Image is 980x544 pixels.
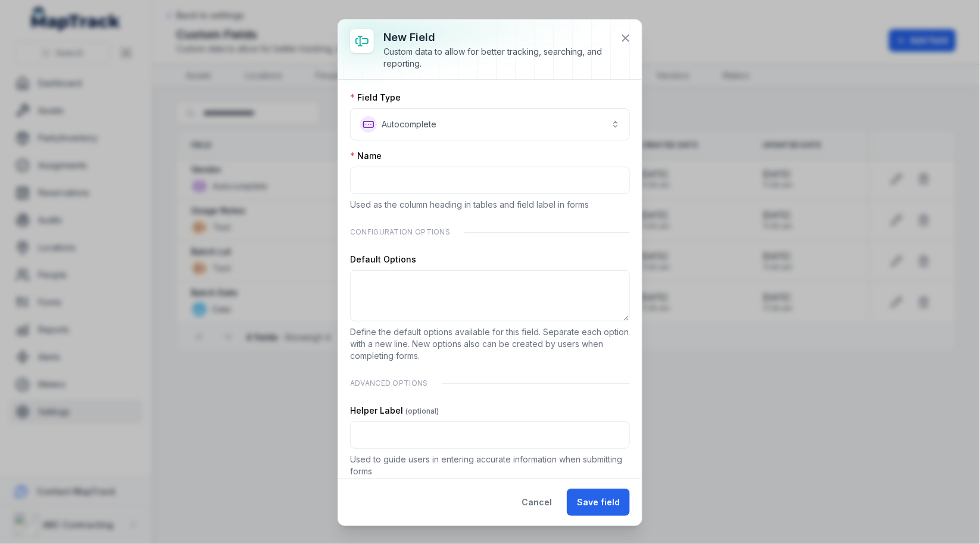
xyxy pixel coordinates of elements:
[350,371,630,395] div: Advanced Options
[350,167,630,194] input: :rpr:-form-item-label
[350,220,630,244] div: Configuration Options
[350,421,630,449] input: :rpt:-form-item-label
[350,326,630,362] p: Define the default options available for this field. Separate each option with a new line. New op...
[350,108,630,140] button: Autocomplete
[350,405,439,417] label: Helper Label
[350,454,630,477] p: Used to guide users in entering accurate information when submitting forms
[350,199,630,211] p: Used as the column heading in tables and field label in forms
[567,489,630,516] button: Save field
[383,29,611,46] h3: New field
[350,270,630,321] textarea: :rps:-form-item-label
[350,254,416,265] label: Default Options
[350,150,382,162] label: Name
[383,46,611,70] div: Custom data to allow for better tracking, searching, and reporting.
[350,92,401,104] label: Field Type
[511,489,562,516] button: Cancel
